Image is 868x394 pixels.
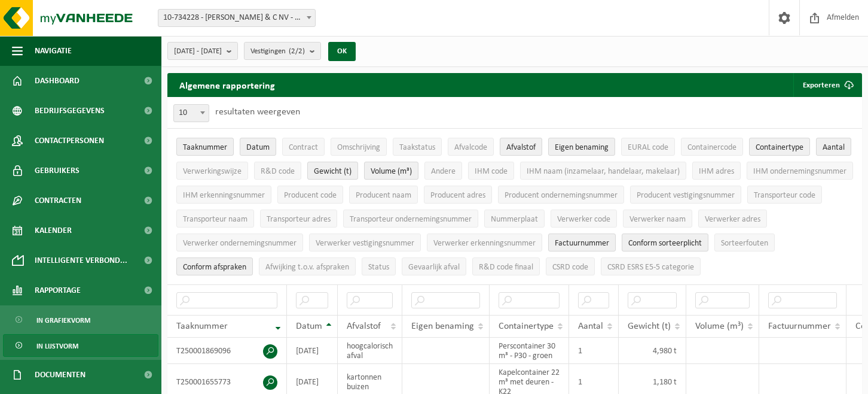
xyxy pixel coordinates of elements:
span: Aantal [823,143,845,152]
button: Exporteren [793,73,861,97]
span: Verwerker ondernemingsnummer [183,239,297,248]
span: Factuurnummer [768,322,831,331]
span: Contract [289,143,318,152]
span: Conform sorteerplicht [628,239,702,248]
span: Verwerkingswijze [183,167,242,176]
button: ContractContract: Activate to sort [282,138,325,156]
span: Producent vestigingsnummer [637,191,735,200]
button: IHM ondernemingsnummerIHM ondernemingsnummer: Activate to sort [747,162,853,180]
span: Gevaarlijk afval [408,263,460,272]
a: In lijstvorm [3,334,158,357]
button: Producent adresProducent adres: Activate to sort [424,186,492,204]
span: 10 [173,104,209,122]
span: Transporteur code [754,191,815,200]
button: R&D code finaalR&amp;D code finaal: Activate to sort [472,257,540,275]
span: Containertype [499,322,554,331]
button: VerwerkingswijzeVerwerkingswijze: Activate to sort [176,162,248,180]
span: IHM adres [699,167,734,176]
h2: Algemene rapportering [167,73,287,97]
button: Gevaarlijk afval : Activate to sort [402,257,466,275]
button: Conform sorteerplicht : Activate to sort [622,234,708,251]
button: OmschrijvingOmschrijving: Activate to sort [331,138,387,156]
span: Afwijking t.o.v. afspraken [265,263,349,272]
span: Kalender [35,216,72,246]
button: Eigen benamingEigen benaming: Activate to sort [548,138,615,156]
button: Transporteur naamTransporteur naam: Activate to sort [176,210,254,228]
span: Producent ondernemingsnummer [505,191,618,200]
button: TaakstatusTaakstatus: Activate to sort [393,138,442,156]
span: Andere [431,167,456,176]
span: Conform afspraken [183,263,246,272]
span: Datum [246,143,270,152]
span: CSRD ESRS E5-5 categorie [607,263,694,272]
td: 1 [569,338,619,364]
span: Factuurnummer [555,239,609,248]
button: OK [328,42,356,61]
span: Verwerker naam [629,215,686,224]
span: Producent adres [430,191,485,200]
count: (2/2) [289,47,305,55]
span: 10 [174,105,209,122]
td: [DATE] [287,338,338,364]
button: DatumDatum: Activate to sort [240,138,276,156]
span: Gebruikers [35,156,80,186]
span: Producent naam [356,191,411,200]
span: EURAL code [628,143,668,152]
span: 10-734228 - BASTIN & C NV - WETTEREN [158,9,316,27]
span: Gewicht (t) [314,167,352,176]
span: Aantal [578,322,603,331]
span: Omschrijving [337,143,380,152]
span: Datum [296,322,322,331]
button: IHM naam (inzamelaar, handelaar, makelaar)IHM naam (inzamelaar, handelaar, makelaar): Activate to... [520,162,686,180]
span: R&D code [261,167,295,176]
span: Transporteur ondernemingsnummer [350,215,472,224]
button: EURAL codeEURAL code: Activate to sort [621,138,675,156]
span: R&D code finaal [479,263,533,272]
span: Containertype [756,143,803,152]
button: Afwijking t.o.v. afsprakenAfwijking t.o.v. afspraken: Activate to sort [259,257,356,275]
button: AfvalcodeAfvalcode: Activate to sort [448,138,494,156]
span: Afvalcode [454,143,487,152]
button: IHM adresIHM adres: Activate to sort [692,162,741,180]
span: Transporteur adres [267,215,331,224]
button: [DATE] - [DATE] [167,42,238,60]
span: Rapportage [35,275,81,305]
span: Vestigingen [250,43,305,60]
button: NummerplaatNummerplaat: Activate to sort [484,210,545,228]
span: Dashboard [35,66,80,96]
button: Producent codeProducent code: Activate to sort [277,186,343,204]
button: Vestigingen(2/2) [244,42,321,60]
td: 4,980 t [619,338,686,364]
span: Verwerker adres [705,215,760,224]
span: Taaknummer [176,322,228,331]
button: CSRD ESRS E5-5 categorieCSRD ESRS E5-5 categorie: Activate to sort [601,257,701,275]
td: Perscontainer 30 m³ - P30 - groen [490,338,569,364]
span: Taakstatus [399,143,435,152]
button: AfvalstofAfvalstof: Activate to sort [500,138,542,156]
button: Verwerker adresVerwerker adres: Activate to sort [698,210,767,228]
span: CSRD code [552,263,588,272]
button: Producent vestigingsnummerProducent vestigingsnummer: Activate to sort [630,186,741,204]
button: SorteerfoutenSorteerfouten: Activate to sort [714,234,775,251]
button: Volume (m³)Volume (m³): Activate to sort [364,162,418,180]
span: Sorteerfouten [721,239,768,248]
td: T250001869096 [167,338,287,364]
span: Navigatie [35,36,72,66]
span: Contracten [35,186,81,216]
span: IHM erkenningsnummer [183,191,265,200]
button: Conform afspraken : Activate to sort [176,257,253,275]
span: Afvalstof [506,143,536,152]
span: Verwerker vestigingsnummer [316,239,414,248]
button: IHM codeIHM code: Activate to sort [468,162,514,180]
span: In grafiekvorm [36,309,90,332]
span: [DATE] - [DATE] [174,43,222,60]
span: Bedrijfsgegevens [35,96,105,126]
span: 10-734228 - BASTIN & C NV - WETTEREN [158,10,315,26]
span: Documenten [35,360,85,390]
span: Volume (m³) [695,322,744,331]
button: Verwerker naamVerwerker naam: Activate to sort [623,210,692,228]
button: Verwerker vestigingsnummerVerwerker vestigingsnummer: Activate to sort [309,234,421,251]
span: IHM naam (inzamelaar, handelaar, makelaar) [527,167,680,176]
span: Producent code [284,191,337,200]
span: Contactpersonen [35,126,104,156]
